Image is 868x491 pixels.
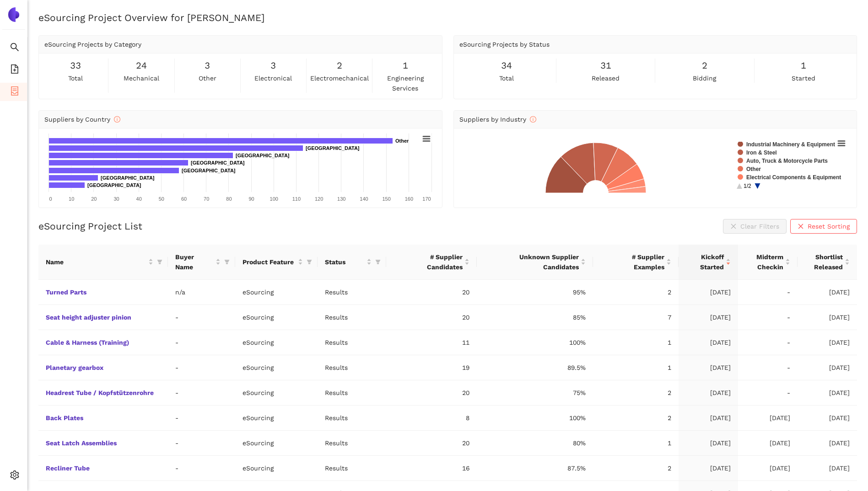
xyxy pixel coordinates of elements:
[477,305,593,330] td: 85%
[805,252,843,272] span: Shortlist Released
[306,145,360,151] text: [GEOGRAPHIC_DATA]
[792,73,815,83] span: started
[386,330,477,355] td: 11
[679,456,738,481] td: [DATE]
[292,196,301,202] text: 110
[499,73,514,83] span: total
[746,149,777,156] text: Iron & Steel
[593,355,679,380] td: 1
[679,380,738,406] td: [DATE]
[10,39,19,58] span: search
[746,158,828,164] text: Auto, Truck & Motorcycle Parts
[235,330,318,355] td: eSourcing
[798,406,857,431] td: [DATE]
[459,116,536,123] span: Suppliers by Industry
[113,196,119,202] text: 30
[405,196,413,202] text: 160
[168,431,235,456] td: -
[91,196,97,202] text: 20
[235,456,318,481] td: eSourcing
[386,280,477,305] td: 20
[155,255,164,269] span: filter
[235,380,318,406] td: eSourcing
[679,431,738,456] td: [DATE]
[801,59,806,73] span: 1
[422,196,431,202] text: 170
[307,259,312,265] span: filter
[477,245,593,280] th: this column's title is Unknown Supplier Candidates,this column is sortable
[593,305,679,330] td: 7
[46,257,146,267] span: Name
[798,280,857,305] td: [DATE]
[702,59,707,73] span: 2
[798,431,857,456] td: [DATE]
[175,252,214,272] span: Buyer Name
[235,406,318,431] td: eSourcing
[386,355,477,380] td: 19
[592,73,620,83] span: released
[679,355,738,380] td: [DATE]
[159,196,164,202] text: 50
[235,305,318,330] td: eSourcing
[10,61,19,80] span: file-add
[318,245,386,280] th: this column's title is Status,this column is sortable
[236,153,290,158] text: [GEOGRAPHIC_DATA]
[87,182,141,188] text: [GEOGRAPHIC_DATA]
[693,73,716,83] span: bidding
[744,183,751,189] text: 1/2
[270,196,278,202] text: 100
[477,431,593,456] td: 80%
[157,259,162,265] span: filter
[310,73,369,83] span: electromechanical
[798,305,857,330] td: [DATE]
[69,196,74,202] text: 10
[403,59,408,73] span: 1
[337,59,342,73] span: 2
[382,196,390,202] text: 150
[738,245,798,280] th: this column's title is Midterm Checkin,this column is sortable
[501,59,512,73] span: 34
[374,73,436,93] span: engineering services
[593,330,679,355] td: 1
[798,330,857,355] td: [DATE]
[6,7,21,22] img: Logo
[305,255,314,269] span: filter
[168,380,235,406] td: -
[38,11,857,24] h2: eSourcing Project Overview for [PERSON_NAME]
[318,456,386,481] td: Results
[738,280,798,305] td: -
[10,467,19,486] span: setting
[248,196,254,202] text: 90
[318,431,386,456] td: Results
[270,59,276,73] span: 3
[168,406,235,431] td: -
[243,257,296,267] span: Product Feature
[386,431,477,456] td: 20
[386,305,477,330] td: 20
[168,355,235,380] td: -
[723,219,787,234] button: closeClear Filters
[477,330,593,355] td: 100%
[593,456,679,481] td: 2
[168,305,235,330] td: -
[593,280,679,305] td: 2
[808,221,850,231] span: Reset Sorting
[477,380,593,406] td: 75%
[593,406,679,431] td: 2
[593,245,679,280] th: this column's title is # Supplier Examples,this column is sortable
[124,73,159,83] span: mechanical
[181,196,187,202] text: 60
[315,196,323,202] text: 120
[49,196,52,202] text: 0
[182,168,236,173] text: [GEOGRAPHIC_DATA]
[101,175,155,181] text: [GEOGRAPHIC_DATA]
[738,380,798,406] td: -
[38,219,142,233] h2: eSourcing Project List
[738,355,798,380] td: -
[738,330,798,355] td: -
[222,250,232,274] span: filter
[199,73,216,83] span: other
[790,219,857,234] button: closeReset Sorting
[318,330,386,355] td: Results
[318,355,386,380] td: Results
